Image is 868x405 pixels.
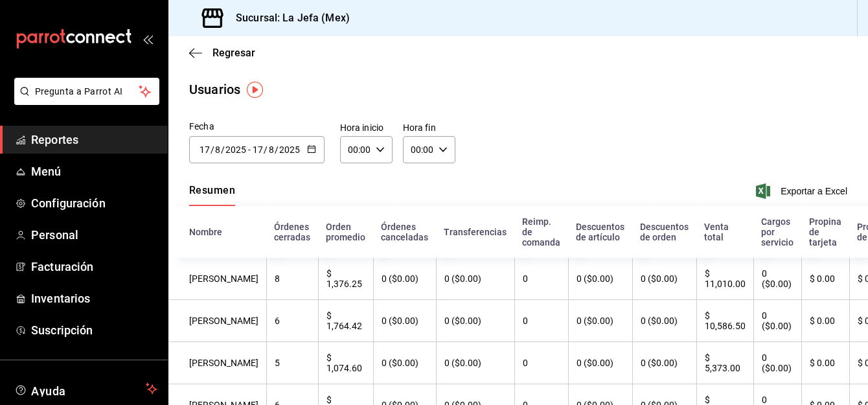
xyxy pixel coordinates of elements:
[759,183,847,199] button: Exportar a Excel
[753,258,801,300] th: 0 ($0.00)
[373,300,436,342] th: 0 ($0.00)
[436,258,514,300] th: 0 ($0.00)
[248,145,251,155] span: -
[801,258,849,300] th: $ 0.00
[264,145,268,155] span: /
[696,342,753,384] th: $ 5,373.00
[568,300,632,342] th: 0 ($0.00)
[436,206,514,258] th: Transferencias
[753,300,801,342] th: 0 ($0.00)
[35,85,139,98] span: Pregunta a Parrot AI
[266,258,318,300] th: 8
[143,34,153,44] button: open_drawer_menu
[318,342,373,384] th: $ 1,074.60
[31,321,157,339] span: Suscripción
[168,206,266,258] th: Nombre
[31,381,141,397] span: Ayuda
[568,206,632,258] th: Descuentos de artículo
[696,300,753,342] th: $ 10,586.50
[514,300,568,342] th: 0
[514,342,568,384] th: 0
[199,145,211,155] input: Day
[266,342,318,384] th: 5
[189,184,235,206] div: navigation tabs
[31,194,157,212] span: Configuración
[168,342,266,384] th: [PERSON_NAME]
[168,258,266,300] th: [PERSON_NAME]
[696,206,753,258] th: Venta total
[801,206,849,258] th: Propina de tarjeta
[568,258,632,300] th: 0 ($0.00)
[632,258,696,300] th: 0 ($0.00)
[801,300,849,342] th: $ 0.00
[696,258,753,300] th: $ 11,010.00
[189,120,325,133] div: Fecha
[31,226,157,244] span: Personal
[214,145,221,155] input: Month
[632,300,696,342] th: 0 ($0.00)
[632,342,696,384] th: 0 ($0.00)
[514,206,568,258] th: Reimp. de comanda
[31,163,157,180] span: Menú
[9,94,159,108] a: Pregunta a Parrot AI
[514,258,568,300] th: 0
[373,258,436,300] th: 0 ($0.00)
[225,145,247,155] input: Year
[212,47,255,59] span: Regresar
[753,206,801,258] th: Cargos por servicio
[266,300,318,342] th: 6
[168,300,266,342] th: [PERSON_NAME]
[211,145,214,155] span: /
[189,80,240,99] div: Usuarios
[247,82,263,98] img: Tooltip marker
[189,47,255,59] button: Regresar
[31,131,157,148] span: Reportes
[225,10,350,26] h3: Sucursal: La Jefa (Mex)
[436,300,514,342] th: 0 ($0.00)
[189,184,235,206] button: Resumen
[373,342,436,384] th: 0 ($0.00)
[340,123,393,132] label: Hora inicio
[373,206,436,258] th: Órdenes canceladas
[318,206,373,258] th: Orden promedio
[31,290,157,307] span: Inventarios
[275,145,279,155] span: /
[318,258,373,300] th: $ 1,376.25
[268,145,275,155] input: Month
[266,206,318,258] th: Órdenes cerradas
[568,342,632,384] th: 0 ($0.00)
[31,258,157,275] span: Facturación
[279,145,301,155] input: Year
[753,342,801,384] th: 0 ($0.00)
[801,342,849,384] th: $ 0.00
[252,145,264,155] input: Day
[221,145,225,155] span: /
[403,123,455,132] label: Hora fin
[318,300,373,342] th: $ 1,764.42
[436,342,514,384] th: 0 ($0.00)
[632,206,696,258] th: Descuentos de orden
[14,78,159,105] button: Pregunta a Parrot AI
